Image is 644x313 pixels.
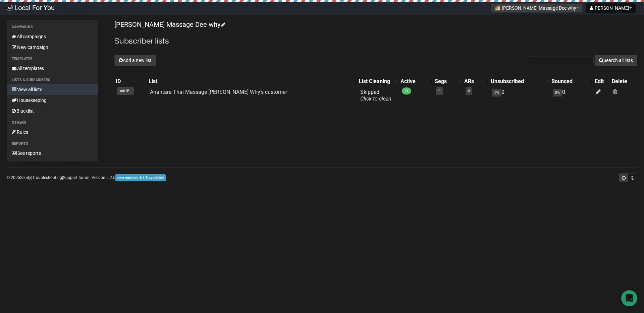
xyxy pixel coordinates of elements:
a: new version: 6.1.3 available [115,175,166,180]
th: List: No sort applied, activate to apply an ascending sort [147,77,358,86]
div: ARs [464,78,482,85]
li: Lists & subscribers [7,76,98,84]
a: Sendy [20,175,31,180]
span: new version: 6.1.3 available [115,174,166,181]
li: Others [7,119,98,127]
li: Reports [7,140,98,148]
th: ID: No sort applied, sorting is disabled [114,77,147,86]
a: New campaign [7,42,98,53]
a: Anantara Thai Massage [PERSON_NAME] Why's customer [150,89,287,95]
a: View all lists [7,84,98,95]
th: Delete: No sort applied, sorting is disabled [610,77,637,86]
span: 0 [402,87,411,95]
th: Edit: No sort applied, sorting is disabled [593,77,611,86]
a: [PERSON_NAME] Massage Dee why [114,20,224,28]
div: Unsubscribed [491,78,544,85]
img: 1000.png [495,5,500,10]
div: Segs [435,78,457,85]
td: 0 [550,86,593,105]
a: All campaigns [7,31,98,42]
a: 0 [438,89,440,93]
div: Delete [612,78,636,85]
a: Troubleshooting [32,175,62,180]
a: Rules [7,127,98,137]
button: Search all lists [595,55,637,66]
li: Campaigns [7,23,98,31]
th: Unsubscribed: No sort applied, activate to apply an ascending sort [489,77,550,86]
a: Blacklist [7,106,98,116]
th: Active: No sort applied, activate to apply an ascending sort [399,77,433,86]
h2: Subscriber lists [114,35,637,47]
div: List [149,78,351,85]
div: Active [400,78,427,85]
a: Support forum [63,175,90,180]
span: 0% [492,89,501,97]
div: ID [116,78,146,85]
th: List Cleaning: No sort applied, activate to apply an ascending sort [358,77,399,86]
div: Edit [595,78,609,85]
span: xnk1B.. [117,87,134,95]
div: List Cleaning [359,78,392,85]
a: All templates [7,63,98,74]
th: Segs: No sort applied, activate to apply an ascending sort [433,77,463,86]
th: ARs: No sort applied, activate to apply an ascending sort [463,77,489,86]
a: 0 [468,89,470,93]
div: Bounced [551,78,586,85]
div: Open Intercom Messenger [621,290,637,306]
button: [PERSON_NAME] Massage Dee why [491,3,583,13]
th: Bounced: No sort applied, activate to apply an ascending sort [550,77,593,86]
button: [PERSON_NAME] [586,3,636,13]
li: Templates [7,55,98,63]
p: © 2025 | | | Version 5.2.5 [7,174,166,181]
button: Add a new list [114,55,156,66]
a: See reports [7,148,98,159]
span: Skipped [360,89,391,102]
td: 0 [489,86,550,105]
img: d61d2441668da63f2d83084b75c85b29 [7,5,13,11]
a: Housekeeping [7,95,98,106]
a: Click to clean [360,96,391,102]
span: 0% [553,89,562,97]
